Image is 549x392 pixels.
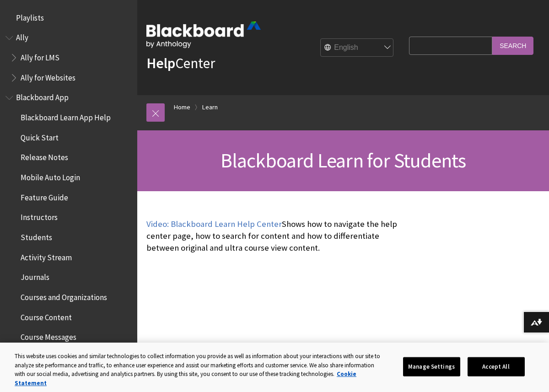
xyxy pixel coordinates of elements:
[146,219,282,230] a: Video: Blackboard Learn Help Center
[21,250,72,262] span: Activity Stream
[5,30,132,86] nav: Book outline for Anthology Ally Help
[21,210,58,222] span: Instructors
[21,170,80,182] span: Mobile Auto Login
[16,30,28,43] span: Ally
[16,90,69,102] span: Blackboard App
[21,70,75,82] span: Ally for Websites
[21,190,68,202] span: Feature Guide
[468,357,525,376] button: Accept All
[5,10,132,26] nav: Book outline for Playlists
[21,310,72,322] span: Course Content
[146,218,404,254] p: Shows how to navigate the help center page, how to search for content and how to differentiate be...
[492,37,533,54] input: Search
[21,330,76,342] span: Course Messages
[15,370,356,387] a: More information about your privacy, opens in a new tab
[321,39,394,57] select: Site Language Selector
[15,352,384,387] div: This website uses cookies and similar technologies to collect information you provide as well as ...
[21,230,52,242] span: Students
[146,21,261,48] img: Blackboard by Anthology
[146,54,175,72] strong: Help
[16,10,44,22] span: Playlists
[202,102,218,113] a: Learn
[21,110,111,122] span: Blackboard Learn App Help
[21,50,59,62] span: Ally for LMS
[221,148,466,173] span: Blackboard Learn for Students
[403,357,460,376] button: Manage Settings
[21,290,107,302] span: Courses and Organizations
[174,102,190,113] a: Home
[146,54,215,72] a: HelpCenter
[21,150,68,162] span: Release Notes
[21,130,59,142] span: Quick Start
[21,270,49,282] span: Journals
